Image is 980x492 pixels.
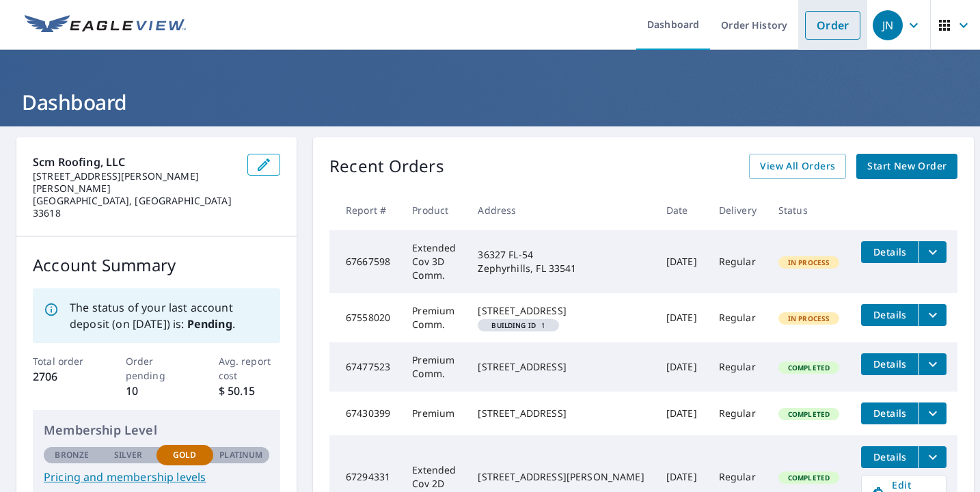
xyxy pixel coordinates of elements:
em: Building ID [491,322,536,329]
td: [DATE] [655,230,708,293]
td: 67558020 [329,293,401,342]
p: Order pending [126,354,188,383]
div: [STREET_ADDRESS] [478,304,644,318]
span: In Process [780,314,839,323]
button: filesDropdownBtn-67667598 [918,241,947,263]
p: Scm Roofing, LLC [33,154,236,170]
td: Regular [708,230,767,293]
th: Date [655,190,708,230]
span: Details [869,245,910,258]
p: The status of your last account deposit (on [DATE]) is: . [70,299,269,332]
span: Details [869,357,910,370]
p: Account Summary [33,253,280,277]
td: 67477523 [329,342,401,392]
button: detailsBtn-67667598 [861,241,918,263]
th: Delivery [708,190,767,230]
td: Regular [708,293,767,342]
p: Gold [173,449,196,461]
span: Completed [780,409,838,419]
b: Pending [187,316,232,331]
h1: Dashboard [16,88,964,116]
button: detailsBtn-67294331 [861,446,918,468]
span: Details [869,407,910,420]
td: 67430399 [329,392,401,435]
button: filesDropdownBtn-67477523 [918,353,947,375]
p: Total order [33,354,95,368]
span: Details [869,450,910,463]
a: Pricing and membership levels [44,469,269,485]
p: 10 [126,383,188,399]
p: Avg. report cost [219,354,281,383]
span: Start New Order [867,158,947,175]
a: Start New Order [856,154,957,179]
span: Completed [780,363,838,372]
th: Status [767,190,851,230]
button: detailsBtn-67558020 [861,304,918,326]
th: Report # [329,190,401,230]
td: Premium [401,392,467,435]
td: Regular [708,342,767,392]
button: filesDropdownBtn-67558020 [918,304,947,326]
p: Platinum [219,449,262,461]
p: Bronze [55,449,89,461]
button: filesDropdownBtn-67294331 [918,446,947,468]
div: [STREET_ADDRESS][PERSON_NAME] [478,470,644,484]
div: [STREET_ADDRESS] [478,407,644,420]
td: Premium Comm. [401,342,467,392]
td: [DATE] [655,293,708,342]
td: Premium Comm. [401,293,467,342]
button: detailsBtn-67477523 [861,353,918,375]
th: Product [401,190,467,230]
p: Membership Level [44,421,269,439]
div: 36327 FL-54 Zephyrhills, FL 33541 [478,248,644,275]
p: 2706 [33,368,95,385]
p: [STREET_ADDRESS][PERSON_NAME][PERSON_NAME] [33,170,236,195]
td: Extended Cov 3D Comm. [401,230,467,293]
td: [DATE] [655,342,708,392]
img: EV Logo [25,15,186,36]
button: detailsBtn-67430399 [861,402,918,424]
td: [DATE] [655,392,708,435]
div: JN [873,10,903,40]
p: [GEOGRAPHIC_DATA], [GEOGRAPHIC_DATA] 33618 [33,195,236,219]
td: 67667598 [329,230,401,293]
span: Completed [780,473,838,482]
p: Silver [114,449,143,461]
span: View All Orders [760,158,835,175]
span: In Process [780,258,839,267]
p: $ 50.15 [219,383,281,399]
th: Address [467,190,655,230]
div: [STREET_ADDRESS] [478,360,644,374]
td: Regular [708,392,767,435]
span: 1 [483,322,554,329]
button: filesDropdownBtn-67430399 [918,402,947,424]
a: Order [805,11,860,40]
p: Recent Orders [329,154,444,179]
a: View All Orders [749,154,846,179]
span: Details [869,308,910,321]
